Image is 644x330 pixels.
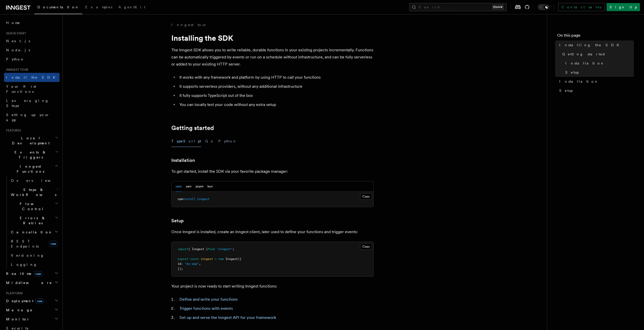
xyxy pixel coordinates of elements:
a: Inngest tour [171,22,207,27]
span: Manage [4,307,33,313]
span: Flow Control [9,201,55,211]
span: Logging [11,262,37,267]
a: Install the SDK [4,73,59,82]
span: export [178,257,188,261]
h1: Installing the SDK [171,33,374,42]
span: ; [233,247,234,251]
span: Node.js [6,48,30,52]
span: Cancellation [9,230,53,235]
p: Once Inngest is installed, create an Inngest client, later used to define your functions and trig... [171,228,374,235]
span: Installation [565,61,605,66]
span: Getting started [562,52,606,57]
span: Install the SDK [6,75,58,79]
span: Events & Triggers [4,150,55,160]
span: Features [4,128,21,133]
span: Setup [559,88,573,93]
li: It works with any framework and platform by using HTTP to call your functions [178,74,374,81]
span: Monitor [4,317,30,322]
button: Python [218,136,237,147]
a: Set up and serve the Inngest API for your framework [179,315,276,320]
span: : [181,262,183,266]
span: Installation [559,79,598,84]
button: Inngest Functions [4,162,59,176]
button: Monitor [4,315,59,324]
a: Overview [9,176,59,185]
span: Python [6,57,25,61]
a: Sign Up [607,3,640,11]
a: Setup [557,86,634,95]
span: Overview [11,179,63,183]
a: Installation [563,59,634,68]
a: Setup [171,217,184,224]
span: Documentation [37,5,79,9]
span: Your first Functions [6,84,36,94]
span: new [34,271,42,277]
a: Contact sales [558,3,605,11]
span: from [208,247,215,251]
span: Realtime [4,271,42,276]
span: Inngest tour [4,68,28,72]
span: Examples [85,5,112,9]
button: Cancellation [9,228,59,237]
button: Manage [4,305,59,315]
kbd: Ctrl+K [492,5,504,10]
span: AgentKit [118,5,145,9]
button: Toggle dark mode [538,4,550,10]
a: Setup [563,68,634,77]
span: REST Endpoints [11,239,39,248]
span: Inngest [225,257,238,261]
span: Leveraging Steps [6,99,49,108]
span: npm [178,197,183,201]
span: Steps & Workflows [9,187,56,197]
button: Deploymentnew [4,296,59,305]
button: Steps & Workflows [9,185,59,199]
span: inngest [197,197,210,201]
span: "my-app" [185,262,199,266]
span: Setting up your app [6,113,50,122]
span: Home [6,20,20,25]
span: const [190,257,199,261]
a: Define and write your functions [179,297,238,302]
a: Setting up your app [4,110,59,124]
button: Search...Ctrl+K [409,3,507,11]
button: Errors & Retries [9,213,59,228]
a: Documentation [34,2,82,14]
a: Trigger functions with events [179,306,233,311]
span: id [178,262,181,266]
p: Your project is now ready to start writing Inngest functions: [171,283,374,290]
span: Platform [4,291,23,295]
p: The Inngest SDK allows you to write reliable, durable functions in your existing projects increme... [171,47,374,68]
span: "inngest" [217,247,233,251]
a: Installation [171,157,195,164]
button: Middleware [4,278,59,287]
a: Leveraging Steps [4,96,59,110]
a: Getting started [560,50,634,59]
span: Quick start [4,31,26,35]
span: new [49,241,57,247]
button: Flow Control [9,199,59,213]
button: Copy [360,193,372,200]
span: Middleware [4,280,52,285]
a: Logging [9,260,59,269]
span: new [218,257,224,261]
a: Installing the SDK [557,40,634,50]
span: Deployment [4,298,44,303]
button: Copy [360,243,372,250]
span: Inngest Functions [4,164,55,174]
span: Installing the SDK [559,42,622,48]
li: It fully supports TypeScript out of the box [178,92,374,99]
span: = [215,257,217,261]
span: Setup [565,70,579,75]
span: new [35,298,44,304]
p: To get started, install the SDK via your favorite package manager: [171,168,374,175]
span: Versioning [11,253,44,257]
a: Getting started [171,124,214,131]
span: Next.js [6,39,30,43]
a: Home [4,18,59,27]
button: yarn [186,181,192,192]
a: Next.js [4,36,59,46]
a: Installation [557,77,634,86]
button: Realtimenew [4,269,59,278]
button: TypeScript [171,136,201,147]
button: Local Development [4,134,59,148]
